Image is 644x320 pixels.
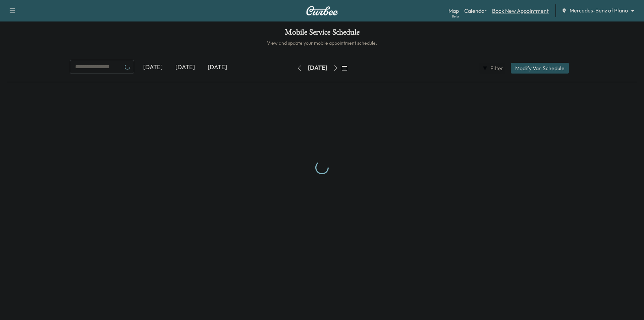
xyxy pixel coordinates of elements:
[306,6,338,15] img: Curbee Logo
[137,60,169,75] div: [DATE]
[511,63,569,74] button: Modify Van Schedule
[492,7,549,15] a: Book New Appointment
[308,64,327,72] div: [DATE]
[479,63,505,74] button: Filter
[448,7,459,15] a: MapBeta
[490,64,502,72] span: Filter
[452,14,459,19] div: Beta
[464,7,487,15] a: Calendar
[201,60,233,75] div: [DATE]
[7,28,637,40] h1: Mobile Service Schedule
[169,60,201,75] div: [DATE]
[7,40,637,46] h6: View and update your mobile appointment schedule.
[570,7,628,14] span: Mercedes-Benz of Plano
